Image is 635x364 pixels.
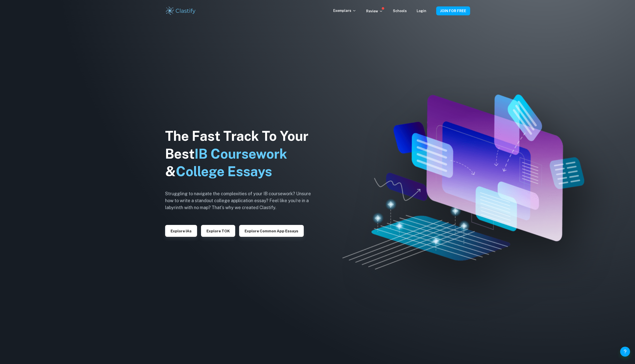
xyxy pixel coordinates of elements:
[342,95,584,269] img: Clastify hero
[165,6,197,16] img: Clastify logo
[165,225,197,237] button: Explore IAs
[239,225,304,237] button: Explore Common App essays
[239,228,304,233] a: Explore Common App essays
[195,146,287,162] span: IB Coursework
[393,9,407,13] a: Schools
[417,9,426,13] a: Login
[366,8,383,14] p: Review
[436,6,470,15] button: JOIN FOR FREE
[333,8,356,13] p: Exemplars
[201,228,235,233] a: Explore TOK
[165,228,197,233] a: Explore IAs
[620,347,630,357] button: Help and Feedback
[165,127,319,181] h1: The Fast Track To Your Best &
[176,164,272,179] span: College Essays
[165,190,319,211] h6: Struggling to navigate the complexities of your IB coursework? Unsure how to write a standout col...
[201,225,235,237] button: Explore TOK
